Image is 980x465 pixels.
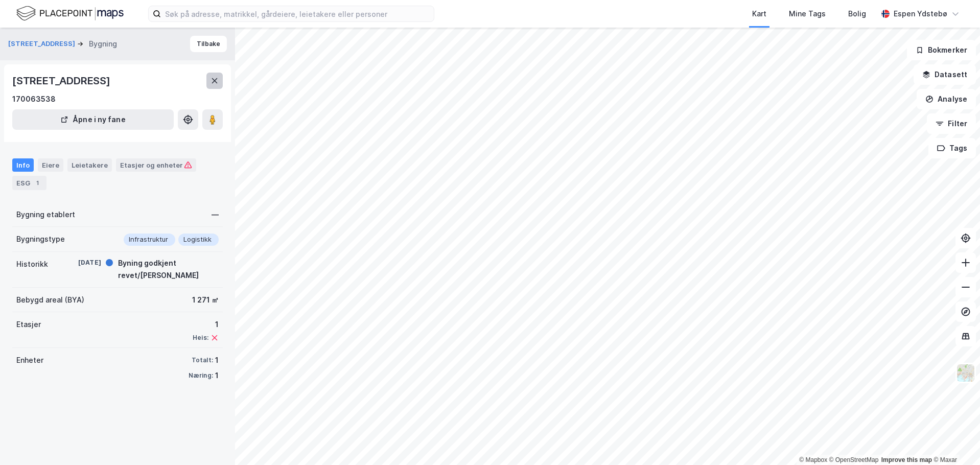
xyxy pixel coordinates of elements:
iframe: Chat Widget [929,416,980,465]
div: Historikk [16,258,48,270]
div: Espen Ydstebø [894,8,947,20]
button: [STREET_ADDRESS] [8,39,77,49]
div: [STREET_ADDRESS] [12,73,112,89]
button: Bokmerker [907,40,976,60]
div: ESG [12,176,46,190]
button: Tags [928,138,976,158]
div: Heis: [193,334,208,342]
div: Eiere [38,158,63,172]
div: Mine Tags [789,8,826,20]
div: Etasjer [16,318,41,331]
button: Analyse [917,89,976,109]
img: Z [956,363,975,383]
div: Bygning [89,38,117,50]
div: Bygningstype [16,233,65,245]
div: 1 [193,318,219,331]
div: Kart [752,8,766,20]
div: 1 [215,369,219,382]
div: Næring: [189,371,213,380]
a: OpenStreetMap [829,456,879,463]
div: 170063538 [12,93,56,105]
img: logo.f888ab2527a4732fd821a326f86c7f29.svg [16,5,124,22]
a: Mapbox [799,456,827,463]
div: 1 [32,178,42,188]
div: Leietakere [67,158,112,172]
div: 1 [215,354,219,366]
button: Datasett [914,64,976,85]
div: Byning godkjent revet/[PERSON_NAME] [118,257,219,282]
input: Søk på adresse, matrikkel, gårdeiere, leietakere eller personer [161,6,434,21]
div: Bebygd areal (BYA) [16,294,84,306]
a: Improve this map [881,456,932,463]
div: Kontrollprogram for chat [929,416,980,465]
div: [DATE] [60,258,101,267]
button: Tilbake [190,36,227,52]
div: Enheter [16,354,43,366]
div: — [212,208,219,221]
div: 1 271 ㎡ [192,294,219,306]
button: Filter [927,113,976,134]
div: Bolig [848,8,866,20]
div: Totalt: [192,356,213,364]
div: Bygning etablert [16,208,75,221]
div: Info [12,158,34,172]
div: Etasjer og enheter [120,160,192,170]
button: Åpne i ny fane [12,109,174,130]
